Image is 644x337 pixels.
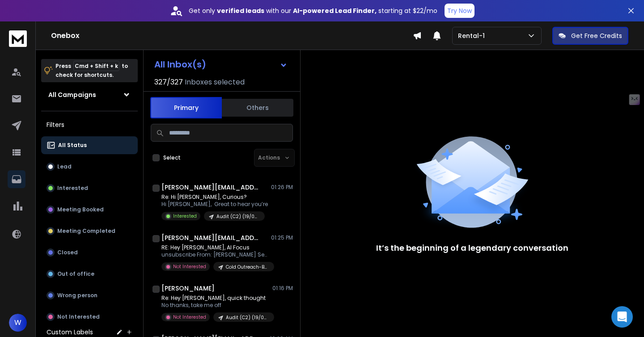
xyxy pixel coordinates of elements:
p: Not Interested [173,314,206,320]
p: Out of office [57,270,94,278]
button: Lead [41,158,138,176]
h3: Custom Labels [47,328,93,337]
button: Meeting Completed [41,222,138,240]
p: Hi [PERSON_NAME], Great to hear you’re [161,201,268,208]
p: RE: Hey [PERSON_NAME], AI Focus [161,244,269,251]
button: All Campaigns [41,86,138,104]
button: W [9,314,27,332]
p: Cold Outreach-B7 (19/08) [226,264,269,270]
button: Closed [41,244,138,261]
strong: verified leads [217,6,264,15]
strong: AI-powered Lead Finder, [293,6,377,15]
p: Try Now [447,6,472,15]
div: Open Intercom Messenger [611,306,633,328]
button: Get Free Credits [552,27,628,45]
p: Not Interested [173,263,206,270]
p: Wrong person [57,292,97,299]
button: Not Interested [41,308,138,326]
p: No thanks, take me off [161,302,269,309]
h1: [PERSON_NAME] [161,284,215,293]
h1: All Inbox(s) [154,60,206,69]
h1: [PERSON_NAME][EMAIL_ADDRESS][DOMAIN_NAME] [161,233,260,242]
p: Lead [57,163,72,170]
h1: [PERSON_NAME][EMAIL_ADDRESS][DOMAIN_NAME] [161,183,260,192]
img: logo [9,30,27,47]
button: Wrong person [41,286,138,304]
button: Interested [41,179,138,197]
button: Others [222,98,293,118]
h1: Onebox [51,30,413,41]
p: Rental-1 [458,31,488,40]
p: Re: Hi [PERSON_NAME], Curious? [161,194,268,201]
p: Get Free Credits [571,31,622,40]
p: unsubscribe From: [PERSON_NAME] Sent: [161,251,269,258]
p: Audit (C2) (19/08) [226,314,269,321]
button: Meeting Booked [41,201,138,219]
p: Interested [173,213,197,219]
button: All Inbox(s) [147,55,295,73]
label: Select [163,154,181,161]
span: Cmd + Shift + k [73,61,119,71]
p: Meeting Booked [57,206,104,213]
p: Get only with our starting at $22/mo [189,6,437,15]
p: It’s the beginning of a legendary conversation [376,242,568,254]
button: Out of office [41,265,138,283]
p: 01:26 PM [271,184,293,191]
p: Interested [57,185,88,192]
button: Primary [150,97,222,118]
button: All Status [41,136,138,154]
h3: Inboxes selected [185,77,245,88]
h3: Filters [41,118,138,131]
span: 327 / 327 [154,77,183,88]
p: Not Interested [57,313,100,320]
p: All Status [58,142,87,149]
p: 01:25 PM [271,234,293,241]
p: Press to check for shortcuts. [55,62,128,80]
p: 01:16 PM [272,285,293,292]
h1: All Campaigns [48,90,96,99]
p: Meeting Completed [57,227,115,235]
button: Try Now [445,4,475,18]
p: Closed [57,249,78,256]
p: Re: Hey [PERSON_NAME], quick thought [161,295,269,302]
p: Audit (C2) (19/08) [216,213,259,220]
